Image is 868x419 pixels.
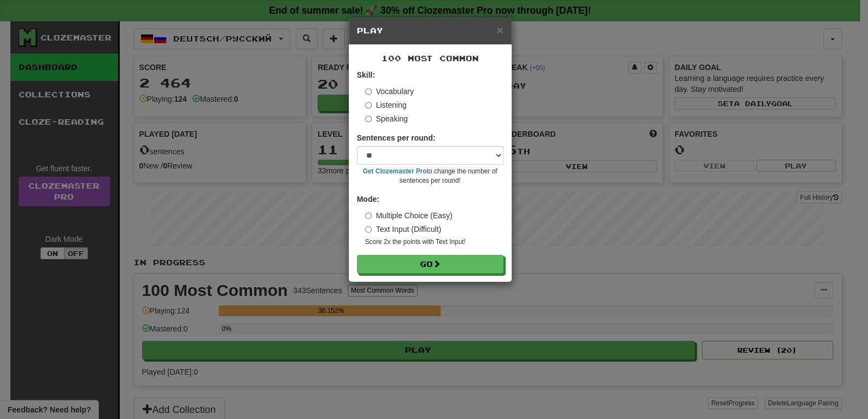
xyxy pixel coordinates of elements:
[357,167,503,185] small: to change the number of sentences per round!
[496,24,503,36] span: ×
[365,88,372,95] input: Vocabulary
[357,71,375,79] strong: Skill:
[357,195,379,203] strong: Mode:
[365,224,442,235] label: Text Input (Difficult)
[365,113,408,124] label: Speaking
[496,24,503,36] button: Close
[365,100,407,110] label: Listening
[365,86,414,97] label: Vocabulary
[382,54,479,63] span: 100 Most Common
[363,167,427,175] a: Get Clozemaster Pro
[365,237,503,247] small: Score 2x the points with Text Input !
[365,212,372,219] input: Multiple Choice (Easy)
[365,210,453,221] label: Multiple Choice (Easy)
[365,115,372,123] input: Speaking
[357,255,503,273] button: Go
[365,102,372,109] input: Listening
[365,226,372,233] input: Text Input (Difficult)
[357,132,436,143] label: Sentences per round:
[357,25,503,36] h5: Play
